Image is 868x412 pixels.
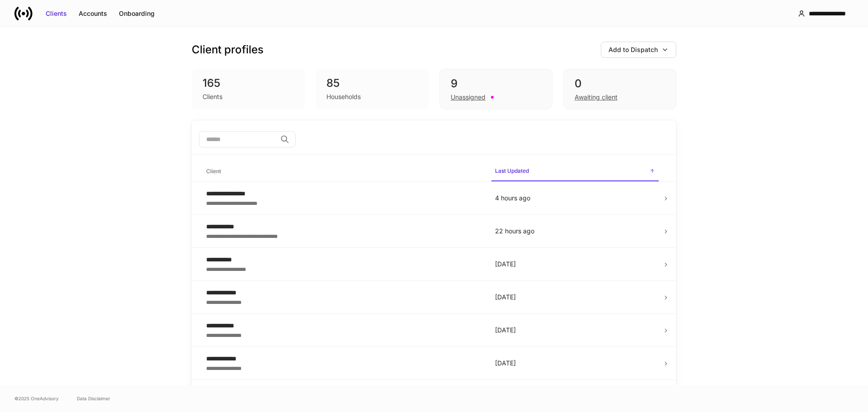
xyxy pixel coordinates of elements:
[495,326,655,335] p: [DATE]
[192,43,264,57] h3: Client profiles
[495,359,655,368] p: [DATE]
[203,76,294,90] div: 165
[326,76,418,90] div: 85
[451,93,486,102] div: Unassigned
[495,293,655,302] p: [DATE]
[563,69,676,109] div: 0Awaiting client
[575,76,665,91] div: 0
[203,92,222,101] div: Clients
[14,395,59,402] span: © 2025 OneAdvisory
[326,92,361,101] div: Households
[601,42,676,58] button: Add to Dispatch
[609,45,658,54] div: Add to Dispatch
[451,76,541,91] div: 9
[46,9,67,18] div: Clients
[575,93,618,102] div: Awaiting client
[40,6,73,21] button: Clients
[491,162,659,181] span: Last Updated
[119,9,155,18] div: Onboarding
[495,260,655,269] p: [DATE]
[439,69,552,109] div: 9Unassigned
[206,167,221,175] h6: Client
[77,395,110,402] a: Data Disclaimer
[203,162,484,181] span: Client
[495,194,655,203] p: 4 hours ago
[495,166,529,175] h6: Last Updated
[113,6,160,21] button: Onboarding
[495,227,655,236] p: 22 hours ago
[73,6,113,21] button: Accounts
[79,9,107,18] div: Accounts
